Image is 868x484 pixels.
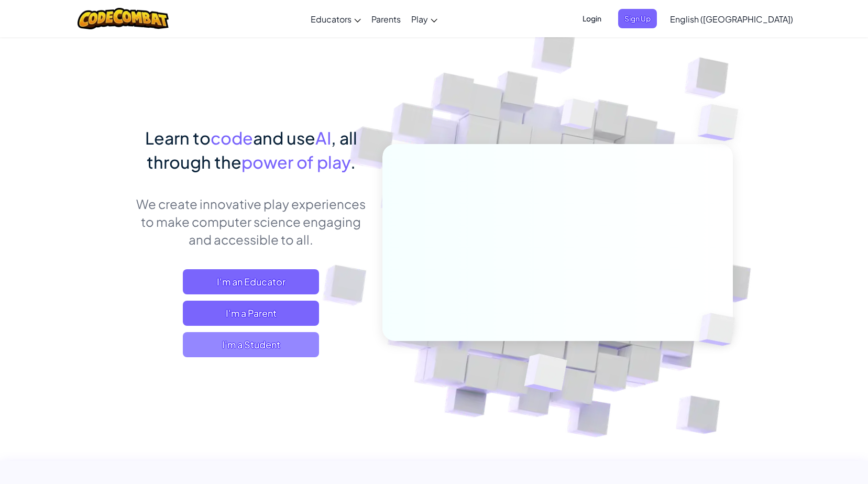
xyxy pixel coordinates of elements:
[498,332,592,419] img: Overlap cubes
[677,79,767,167] img: Overlap cubes
[253,127,315,148] span: and use
[681,291,760,368] img: Overlap cubes
[183,269,319,294] a: I'm an Educator
[618,9,657,28] button: Sign Up
[406,5,443,33] a: Play
[78,8,169,29] img: CodeCombat logo
[670,14,793,25] span: English ([GEOGRAPHIC_DATA])
[350,151,356,172] span: .
[211,127,253,148] span: code
[183,301,319,326] a: I'm a Parent
[411,14,428,25] span: Play
[576,9,608,28] button: Login
[305,5,366,33] a: Educators
[241,151,350,172] span: power of play
[665,5,798,33] a: English ([GEOGRAPHIC_DATA])
[183,332,319,357] button: I'm a Student
[136,195,367,248] p: We create innovative play experiences to make computer science engaging and accessible to all.
[315,127,331,148] span: AI
[145,127,211,148] span: Learn to
[541,78,616,156] img: Overlap cubes
[366,5,406,33] a: Parents
[311,14,351,25] span: Educators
